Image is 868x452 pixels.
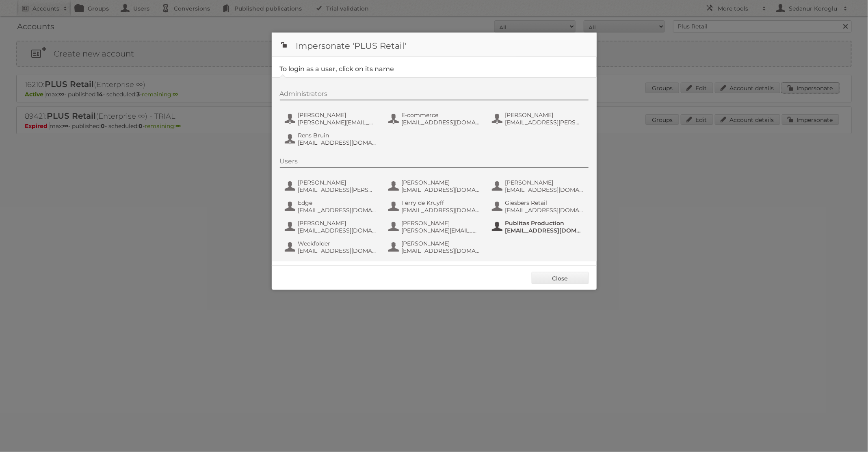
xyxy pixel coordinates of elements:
[402,179,481,186] span: [PERSON_NAME]
[298,139,377,146] span: [EMAIL_ADDRESS][DOMAIN_NAME]
[387,178,483,194] button: [PERSON_NAME] [EMAIL_ADDRESS][DOMAIN_NAME]
[402,219,481,227] span: [PERSON_NAME]
[402,240,481,247] span: [PERSON_NAME]
[298,240,377,247] span: Weekfolder
[298,111,377,119] span: [PERSON_NAME]
[284,219,379,235] button: [PERSON_NAME] [EMAIL_ADDRESS][DOMAIN_NAME]
[505,199,584,206] span: Giesbers Retail
[505,186,584,193] span: [EMAIL_ADDRESS][DOMAIN_NAME]
[402,119,481,126] span: [EMAIL_ADDRESS][DOMAIN_NAME]
[280,157,589,168] div: Users
[402,199,481,206] span: Ferry de Kruyff
[284,178,379,194] button: [PERSON_NAME] [EMAIL_ADDRESS][PERSON_NAME][DOMAIN_NAME]
[298,132,377,139] span: Rens Bruin
[298,186,377,193] span: [EMAIL_ADDRESS][PERSON_NAME][DOMAIN_NAME]
[491,219,587,235] button: Publitas Production [EMAIL_ADDRESS][DOMAIN_NAME]
[491,111,587,127] button: [PERSON_NAME] [EMAIL_ADDRESS][PERSON_NAME][DOMAIN_NAME]
[387,239,483,255] button: [PERSON_NAME] [EMAIL_ADDRESS][DOMAIN_NAME]
[298,206,377,214] span: [EMAIL_ADDRESS][DOMAIN_NAME]
[491,198,587,215] button: Giesbers Retail [EMAIL_ADDRESS][DOMAIN_NAME]
[298,219,377,227] span: [PERSON_NAME]
[298,179,377,186] span: [PERSON_NAME]
[284,131,379,147] button: Rens Bruin [EMAIL_ADDRESS][DOMAIN_NAME]
[387,111,483,127] button: E-commerce [EMAIL_ADDRESS][DOMAIN_NAME]
[280,65,394,73] legend: To login as a user, click on its name
[402,186,481,193] span: [EMAIL_ADDRESS][DOMAIN_NAME]
[387,198,483,215] button: Ferry de Kruyff [EMAIL_ADDRESS][DOMAIN_NAME]
[491,178,587,194] button: [PERSON_NAME] [EMAIL_ADDRESS][DOMAIN_NAME]
[402,227,481,234] span: [PERSON_NAME][EMAIL_ADDRESS][DOMAIN_NAME]
[505,206,584,214] span: [EMAIL_ADDRESS][DOMAIN_NAME]
[284,198,379,215] button: Edge [EMAIL_ADDRESS][DOMAIN_NAME]
[402,206,481,214] span: [EMAIL_ADDRESS][DOMAIN_NAME]
[505,119,584,126] span: [EMAIL_ADDRESS][PERSON_NAME][DOMAIN_NAME]
[298,199,377,206] span: Edge
[272,33,597,57] h1: Impersonate 'PLUS Retail'
[298,227,377,234] span: [EMAIL_ADDRESS][DOMAIN_NAME]
[402,111,481,119] span: E-commerce
[505,227,584,234] span: [EMAIL_ADDRESS][DOMAIN_NAME]
[298,119,377,126] span: [PERSON_NAME][EMAIL_ADDRESS][DOMAIN_NAME]
[387,219,483,235] button: [PERSON_NAME] [PERSON_NAME][EMAIL_ADDRESS][DOMAIN_NAME]
[402,247,481,254] span: [EMAIL_ADDRESS][DOMAIN_NAME]
[284,239,379,255] button: Weekfolder [EMAIL_ADDRESS][DOMAIN_NAME]
[298,247,377,254] span: [EMAIL_ADDRESS][DOMAIN_NAME]
[505,111,584,119] span: [PERSON_NAME]
[505,179,584,186] span: [PERSON_NAME]
[505,219,584,227] span: Publitas Production
[280,90,589,100] div: Administrators
[284,111,379,127] button: [PERSON_NAME] [PERSON_NAME][EMAIL_ADDRESS][DOMAIN_NAME]
[532,272,589,284] a: Close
